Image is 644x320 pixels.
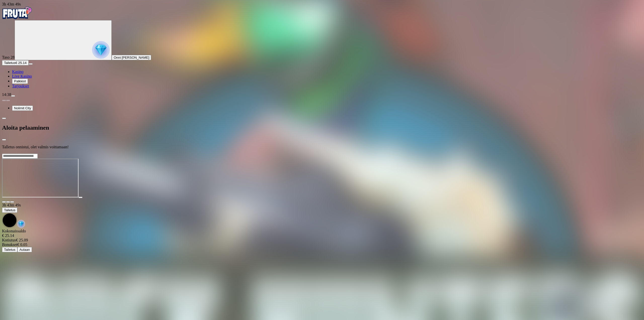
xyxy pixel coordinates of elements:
button: Nolimit City [12,105,33,111]
span: Aulaan [19,248,30,252]
span: user session time [2,203,21,207]
button: chevron-left icon [2,118,6,119]
img: reward progress [92,41,110,59]
nav: Main menu [2,69,642,88]
button: prev slide [2,100,6,101]
p: Talletus onnistui, olet valmis voittamaan! [2,145,642,149]
button: Talletus [2,247,17,252]
span: Kotiutus [2,238,16,242]
span: Talletus [4,208,15,212]
span: Bonukset [2,242,17,247]
span: Palkkiot [14,79,26,83]
span: 14:38 [2,92,11,97]
span: Talletus [4,61,15,65]
span: Taso 28 [2,55,15,59]
div: Game menu content [2,229,642,252]
button: close [2,139,6,140]
button: reward progress [15,20,112,60]
img: Fruta [2,7,32,19]
button: menu [11,95,15,97]
button: close icon [2,201,6,203]
button: play icon [78,197,83,198]
button: Palkkiot [12,79,28,84]
button: menu [29,63,33,65]
button: next slide [6,100,10,101]
button: Talletus [2,207,17,213]
button: Aulaan [17,247,32,252]
a: Live Kasino [12,74,32,78]
button: Onni [PERSON_NAME] [112,55,151,60]
div: € 25.14 [2,233,642,238]
div: Game menu [2,203,642,229]
input: Search [2,154,38,159]
div: € 0.05 [2,242,642,247]
span: Onni [PERSON_NAME] [114,56,149,59]
button: fullscreen icon [10,201,14,203]
span: € 25.14 [15,61,26,65]
div: Kokonaissaldo [2,229,642,238]
h2: Aloita pelaaminen [2,124,642,131]
a: Tarjoukset [12,84,29,88]
button: Talletusplus icon€ 25.14 [2,60,29,65]
div: € 25.09 [2,238,642,242]
span: user session time [2,2,21,6]
a: Kasino [12,69,23,74]
img: reward-icon [17,220,25,228]
a: Fruta [2,16,32,20]
span: Talletus [4,248,15,252]
span: Nolimit City [14,106,31,110]
iframe: Duck Hunters [2,159,78,197]
button: chevron-down icon [6,201,10,203]
nav: Primary [2,7,642,88]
